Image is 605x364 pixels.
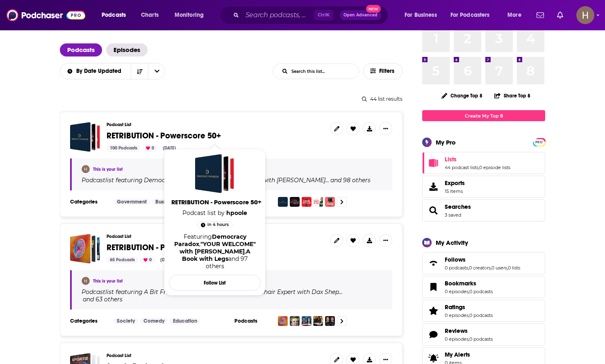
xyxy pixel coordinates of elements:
div: My Activity [436,239,468,246]
button: open menu [96,9,136,22]
input: Search podcasts, credits, & more... [242,9,314,22]
button: Follow List [169,275,261,291]
a: in 4 hours [197,222,232,228]
a: 0 podcasts [469,312,493,318]
a: Reviews [445,327,493,335]
a: 0 episodes [445,312,469,318]
a: 0 episodes [445,289,469,294]
div: Featuring and 97 others [172,233,257,270]
span: Follows [445,256,466,263]
a: RETRIBUTION - Powerscore 50+ [171,198,262,209]
a: Exports [422,176,545,198]
span: Searches [422,199,545,222]
a: Follows [425,258,441,269]
a: 0 podcasts [469,336,493,342]
span: Ratings [422,300,545,322]
button: Filters [363,63,403,79]
a: Podcasts [60,43,102,57]
div: 0 [140,256,155,264]
a: "YOUR WELCOME" with [PERSON_NAME]… [205,177,329,183]
a: Lists [425,157,441,169]
span: Filters [379,68,396,74]
div: 65 Podcasts [107,256,138,264]
button: Open AdvancedNew [340,10,381,20]
span: , [469,289,469,294]
a: 0 lists [508,265,520,271]
h3: Podcast List [107,234,323,239]
span: My Alerts [445,351,470,358]
img: hpoole [82,277,90,285]
p: and 63 others [83,296,123,303]
img: A Bit Fruity with Matt Bernstein [278,316,288,326]
h4: Armchair Expert with Dax Shep… [248,289,343,295]
span: Ctrl K [314,10,333,20]
span: By Date Updated [76,68,124,74]
button: open menu [60,68,131,74]
span: Ratings [445,303,465,311]
a: Ratings [425,305,441,317]
a: Armchair Expert with Dax Shep… [247,289,343,295]
span: Charts [141,9,159,21]
a: 44 podcast lists [445,165,478,170]
img: Smarty Pants [325,197,335,207]
a: Reviews [425,329,441,340]
span: Bookmarks [445,280,476,287]
span: , [468,265,469,271]
h3: Categories [70,318,107,324]
img: Armchair Expert with Dax Shepard [290,316,300,326]
button: Change Top 8 [437,90,487,101]
button: Share Top 8 [494,88,531,104]
button: open menu [445,9,502,22]
a: 0 users [491,265,507,271]
button: Show More Button [379,234,392,247]
h2: Choose List sort [60,63,165,79]
div: [DATE] [159,145,179,152]
span: Follows [422,252,545,274]
button: open menu [148,63,165,79]
img: "YOUR WELCOME" with Michael Malice [290,197,300,207]
span: Lists [445,156,457,163]
span: 15 items [445,188,465,194]
a: 0 podcasts [445,265,468,271]
a: Bookmarks [425,281,441,293]
a: hpoole [226,209,247,217]
h4: A Bit Fruity with [PERSON_NAME]… [144,289,246,295]
a: This is your list [93,278,123,284]
a: Episodes [106,43,148,57]
a: Society [114,318,138,324]
a: 0 episode lists [479,165,510,170]
span: Lists [422,152,545,174]
span: , [491,265,491,271]
a: RETRIBUTION - Powerscore 70+ [70,234,100,264]
a: RETRIBUTION - Powerscore 50+ [70,122,100,152]
div: My Pro [436,138,456,146]
h3: Categories [70,199,107,205]
a: 0 podcasts [469,289,493,294]
button: Show profile menu [576,6,594,24]
span: RETRIBUTION - Powerscore 70+ [107,242,221,253]
span: , [199,240,200,248]
button: open menu [502,9,532,22]
h3: Podcast List [107,122,323,127]
a: Follows [445,256,520,263]
a: Democracy Paradox [143,177,204,183]
span: For Business [405,9,437,21]
a: A Book with Legs [182,248,250,262]
span: , [478,165,479,170]
img: Podchaser - Follow, Share and Rate Podcasts [7,7,85,23]
a: Business [152,199,180,205]
span: My Alerts [425,353,441,364]
a: Bookmarks [445,280,493,287]
button: Sort Direction [131,63,148,79]
span: Open Advanced [343,13,378,17]
a: RETRIBUTION - Powerscore 50+ [195,154,234,193]
button: open menu [169,9,214,22]
span: For Podcasters [450,9,490,21]
a: Create My Top 8 [422,110,545,121]
a: Show notifications dropdown [533,8,547,22]
div: 44 list results [60,96,403,102]
a: Searches [445,203,471,210]
a: Democracy Paradox [174,233,246,248]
